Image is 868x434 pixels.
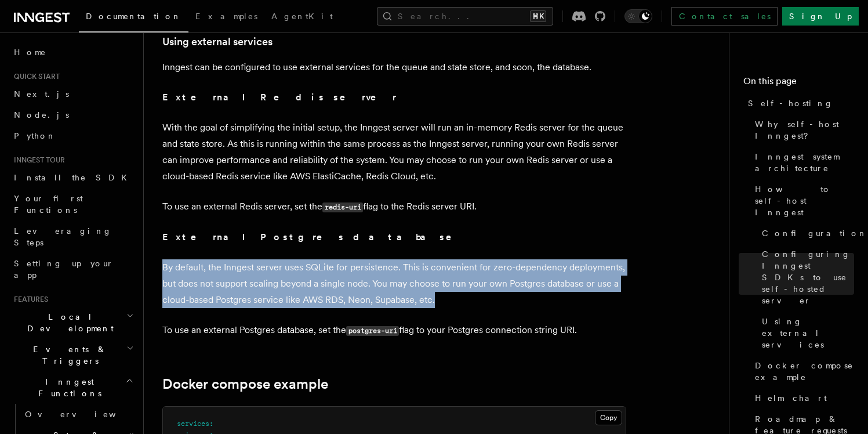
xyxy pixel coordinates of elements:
[9,42,136,63] a: Home
[9,306,136,339] button: Local Development
[162,120,626,185] p: With the goal of simplifying the initial setup, the Inngest server will run an in-memory Redis se...
[9,72,60,81] span: Quick start
[9,125,136,146] a: Python
[530,10,546,22] kbd: ⌘K
[346,326,399,336] code: postgres-uri
[162,59,626,75] p: Inngest can be configured to use external services for the queue and state store, and soon, the d...
[188,3,264,31] a: Examples
[9,155,65,165] span: Inngest tour
[9,253,136,285] a: Setting up your app
[595,410,622,425] button: Copy
[755,360,854,383] span: Docker compose example
[755,151,854,174] span: Inngest system architecture
[762,227,867,239] span: Configuration
[14,173,134,182] span: Install the SDK
[162,376,328,392] a: Docker compose example
[162,259,626,308] p: By default, the Inngest server uses SQLite for persistence. This is convenient for zero-dependenc...
[755,392,827,404] span: Helm chart
[755,183,854,218] span: How to self-host Inngest
[162,232,468,243] strong: External Postgres database
[750,114,854,146] a: Why self-host Inngest?
[195,12,257,21] span: Examples
[162,322,626,339] p: To use an external Postgres database, set the flag to your Postgres connection string URI.
[209,419,213,428] span: :
[14,226,112,247] span: Leveraging Steps
[743,93,854,114] a: Self-hosting
[750,388,854,408] a: Helm chart
[9,220,136,253] a: Leveraging Steps
[9,188,136,220] a: Your first Functions
[177,419,209,428] span: services
[14,259,114,280] span: Setting up your app
[782,7,859,26] a: Sign Up
[20,404,136,425] a: Overview
[14,131,56,140] span: Python
[9,167,136,188] a: Install the SDK
[9,343,126,367] span: Events & Triggers
[743,74,854,93] h4: On this page
[750,146,854,179] a: Inngest system architecture
[322,202,363,212] code: redis-uri
[14,110,69,120] span: Node.js
[671,7,778,26] a: Contact sales
[750,355,854,388] a: Docker compose example
[757,244,854,311] a: Configuring Inngest SDKs to use self-hosted server
[79,3,188,32] a: Documentation
[9,104,136,125] a: Node.js
[762,248,854,306] span: Configuring Inngest SDKs to use self-hosted server
[377,7,553,26] button: Search...⌘K
[86,12,181,21] span: Documentation
[9,84,136,104] a: Next.js
[9,311,126,334] span: Local Development
[9,371,136,404] button: Inngest Functions
[624,9,652,23] button: Toggle dark mode
[271,12,333,21] span: AgentKit
[25,410,144,419] span: Overview
[757,311,854,355] a: Using external services
[757,223,854,244] a: Configuration
[14,46,46,58] span: Home
[14,89,69,99] span: Next.js
[748,97,833,109] span: Self-hosting
[9,339,136,371] button: Events & Triggers
[755,118,854,142] span: Why self-host Inngest?
[9,376,125,399] span: Inngest Functions
[264,3,340,31] a: AgentKit
[9,295,48,304] span: Features
[162,92,397,103] strong: External Redis server
[162,198,626,215] p: To use an external Redis server, set the flag to the Redis server URI.
[14,194,83,215] span: Your first Functions
[750,179,854,223] a: How to self-host Inngest
[162,34,273,50] a: Using external services
[762,316,854,350] span: Using external services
